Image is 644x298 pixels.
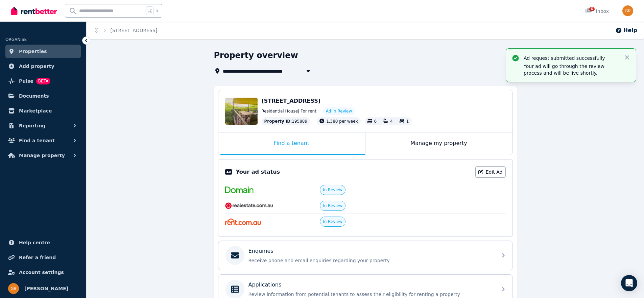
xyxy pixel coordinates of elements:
a: Properties [5,45,81,58]
div: Manage my property [365,132,512,155]
a: Account settings [5,266,81,279]
span: 1 [406,119,409,124]
div: Open Intercom Messenger [621,275,637,291]
p: Review information from potential tenants to assess their eligibility for renting a property [248,291,493,298]
span: Find a tenant [19,136,55,145]
img: Rent.com.au [225,218,261,225]
h1: Property overview [214,50,298,61]
button: Help [615,26,637,34]
button: Manage property [5,149,81,162]
span: 4 [390,119,393,124]
nav: Breadcrumb [87,22,165,39]
span: 1,380 per week [326,119,358,124]
span: In Review [323,203,342,208]
span: In Review [323,187,342,193]
span: BETA [36,78,50,84]
span: Refer a friend [19,253,56,262]
div: : 195889 [262,117,310,125]
span: Documents [19,92,49,100]
span: Reporting [19,122,45,130]
span: 6 [589,7,595,11]
span: [PERSON_NAME] [24,284,68,293]
p: Your ad status [236,168,280,176]
span: Account settings [19,268,64,276]
span: k [156,8,159,14]
a: Refer a friend [5,251,81,264]
button: Find a tenant [5,134,81,147]
span: Residential House | For rent [262,108,316,114]
a: Documents [5,89,81,103]
a: Marketplace [5,104,81,118]
span: Ad: In Review [326,108,352,114]
p: Receive phone and email enquiries regarding your property [248,257,493,264]
a: Help centre [5,236,81,249]
a: EnquiriesReceive phone and email enquiries regarding your property [218,241,512,270]
p: Your ad will go through the review process and will be live shortly. [524,63,618,76]
img: RealEstate.com.au [225,202,273,209]
p: Applications [248,281,282,289]
span: 6 [374,119,377,124]
span: In Review [323,219,342,224]
a: Edit Ad [475,166,506,178]
span: ORGANISE [5,37,27,42]
a: [STREET_ADDRESS] [111,28,158,33]
div: Find a tenant [218,132,365,155]
span: Property ID [264,119,291,124]
button: Reporting [5,119,81,132]
img: Guy Rotenberg [622,5,633,16]
img: RentBetter [11,6,57,16]
p: Ad request submitted successfully [524,55,618,61]
span: Marketplace [19,107,52,115]
span: Pulse [19,77,33,85]
span: Add property [19,62,54,70]
a: Add property [5,59,81,73]
span: Properties [19,47,47,55]
a: PulseBETA [5,74,81,88]
div: Inbox [585,8,609,15]
img: Domain.com.au [225,187,254,193]
span: [STREET_ADDRESS] [262,98,321,104]
span: Manage property [19,151,65,159]
img: Guy Rotenberg [8,283,19,294]
span: Help centre [19,239,50,247]
p: Enquiries [248,247,273,255]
